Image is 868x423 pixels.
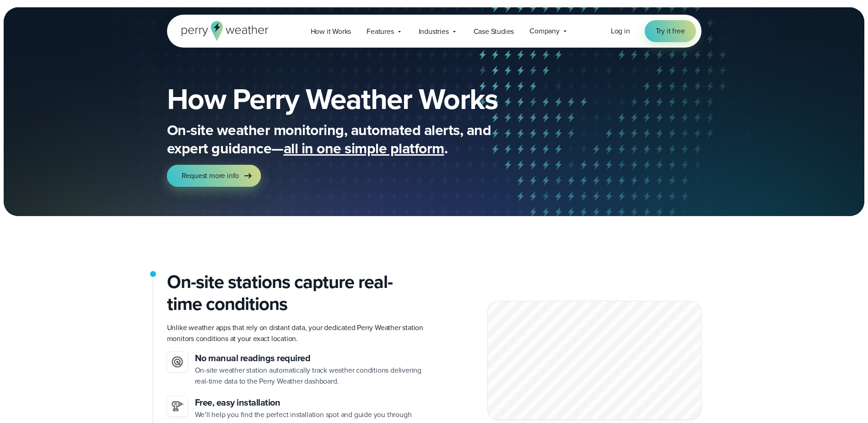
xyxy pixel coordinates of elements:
[529,26,560,37] span: Company
[466,22,522,41] a: Case Studies
[167,84,564,114] h1: How Perry Weather Works
[367,26,394,37] span: Features
[303,22,359,41] a: How it Works
[167,165,261,187] a: Request more info
[167,271,427,315] h2: On-site stations capture real-time conditions
[284,137,444,159] span: all in one simple platform
[656,26,685,37] span: Try it free
[311,26,351,37] span: How it Works
[645,20,696,42] a: Try it free
[195,352,427,365] h3: No manual readings required
[195,365,427,387] p: On-site weather station automatically track weather conditions delivering real-time data to the P...
[167,322,427,344] p: Unlike weather apps that rely on distant data, your dedicated Perry Weather station monitors cond...
[474,26,514,37] span: Case Studies
[167,121,533,157] p: On-site weather monitoring, automated alerts, and expert guidance— .
[182,170,239,181] span: Request more info
[195,396,427,409] h3: Free, easy installation
[419,26,449,37] span: Industries
[611,26,630,37] a: Log in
